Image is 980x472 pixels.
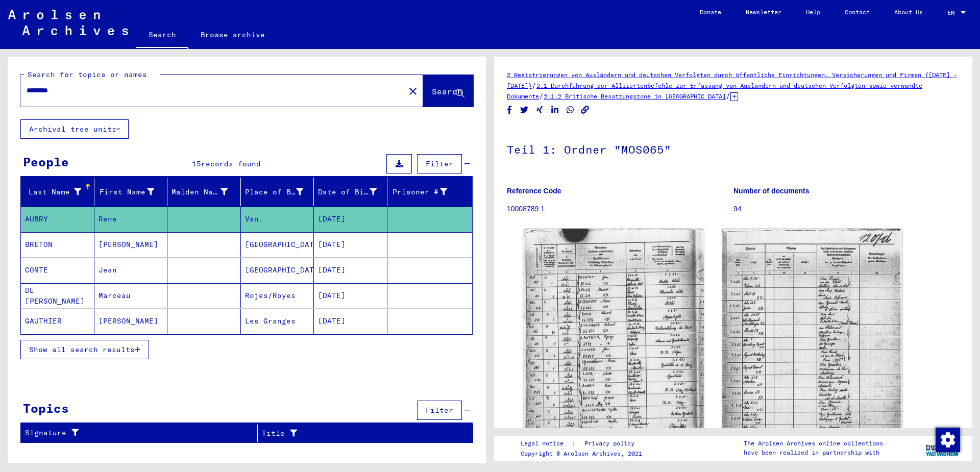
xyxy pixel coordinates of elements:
[136,22,188,49] a: Search
[314,178,387,206] mat-header-cell: Date of Birth
[99,187,155,197] div: First Name
[407,85,419,97] mat-icon: close
[550,104,560,116] button: Share on LinkedIn
[534,104,545,116] button: Share on Xing
[544,92,726,100] a: 2.1.2 Britische Besatzungszone in [GEOGRAPHIC_DATA]
[201,159,261,168] span: records found
[21,207,94,232] mat-cell: AUBRY
[262,425,463,441] div: Title
[733,187,810,195] b: Number of documents
[94,232,168,257] mat-cell: [PERSON_NAME]
[580,104,591,116] button: Copy link
[565,104,576,116] button: Share on WhatsApp
[23,399,69,417] div: Topics
[521,449,647,458] p: Copyright © Arolsen Archives, 2021
[426,406,453,415] span: Filter
[507,126,960,171] h1: Teil 1: Ordner "MOS065"
[318,184,389,200] div: Date of Birth
[314,207,387,232] mat-cell: [DATE]
[314,232,387,257] mat-cell: [DATE]
[947,9,954,16] mat-select-trigger: EN
[241,207,314,232] mat-cell: Van.
[21,232,94,257] mat-cell: BRETON
[417,154,462,173] button: Filter
[94,283,168,308] mat-cell: Marceau
[507,187,561,195] b: Reference Code
[314,309,387,334] mat-cell: [DATE]
[171,184,240,200] div: Maiden Name
[504,104,515,116] button: Share on Facebook
[241,283,314,308] mat-cell: Rojes/Royes
[726,91,730,101] span: /
[403,81,423,101] button: Clear
[167,178,241,206] mat-header-cell: Maiden Name
[21,258,94,283] mat-cell: COMTE
[576,438,647,449] a: Privacy policy
[171,187,228,197] div: Maiden Name
[94,258,168,283] mat-cell: Jean
[314,283,387,308] mat-cell: [DATE]
[241,178,314,206] mat-header-cell: Place of Birth
[94,309,168,334] mat-cell: [PERSON_NAME]
[532,81,536,90] span: /
[25,428,250,438] div: Signature
[923,435,962,461] img: yv_logo.png
[391,184,460,200] div: Prisoner #
[245,184,316,200] div: Place of Birth
[507,205,545,213] a: 10008789 1
[23,153,69,171] div: People
[241,232,314,257] mat-cell: [GEOGRAPHIC_DATA]
[241,258,314,283] mat-cell: [GEOGRAPHIC_DATA]
[432,86,462,96] span: Search
[744,439,883,448] p: The Arolsen Archives online collections
[25,184,94,200] div: Last Name
[20,340,149,359] button: Show all search results
[262,428,453,439] div: Title
[387,178,473,206] mat-header-cell: Prisoner #
[539,91,544,101] span: /
[188,22,277,47] a: Browse archive
[423,75,473,107] button: Search
[314,258,387,283] mat-cell: [DATE]
[21,178,94,206] mat-header-cell: Last Name
[935,427,960,452] div: Zustimmung ändern
[519,104,530,116] button: Share on Twitter
[25,425,260,441] div: Signature
[25,187,81,197] div: Last Name
[507,71,957,89] a: 2 Registrierungen von Ausländern und deutschen Verfolgten durch öffentliche Einrichtungen, Versic...
[20,119,129,139] button: Archival tree units
[99,184,167,200] div: First Name
[521,438,572,449] a: Legal notice
[29,345,135,354] span: Show all search results
[391,187,448,197] div: Prisoner #
[21,309,94,334] mat-cell: GAUTHIER
[426,159,453,168] span: Filter
[318,187,377,197] div: Date of Birth
[744,448,883,457] p: have been realized in partnership with
[94,178,168,206] mat-header-cell: First Name
[936,428,960,452] img: Zustimmung ändern
[192,159,201,168] span: 15
[245,187,304,197] div: Place of Birth
[94,207,168,232] mat-cell: Rene
[8,10,128,35] img: Arolsen_neg.svg
[733,204,960,214] p: 94
[28,70,147,79] mat-label: Search for topics or names
[417,401,462,420] button: Filter
[521,438,647,449] div: |
[241,309,314,334] mat-cell: Les Granges
[21,283,94,308] mat-cell: DE [PERSON_NAME]
[507,82,922,100] a: 2.1 Durchführung der Alliiertenbefehle zur Erfassung von Ausländern und deutschen Verfolgten sowi...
